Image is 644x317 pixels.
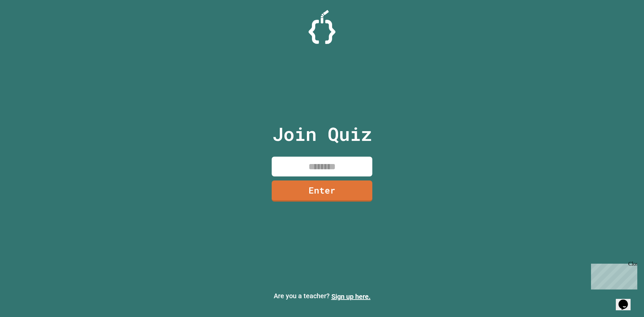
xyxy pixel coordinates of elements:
p: Join Quiz [272,120,372,148]
img: Logo.svg [309,10,335,44]
a: Enter [272,180,372,202]
iframe: chat widget [616,290,637,310]
a: Sign up here. [331,293,371,301]
iframe: chat widget [588,261,637,289]
div: Chat with us now!Close [3,3,46,43]
p: Are you a teacher? [5,291,639,302]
